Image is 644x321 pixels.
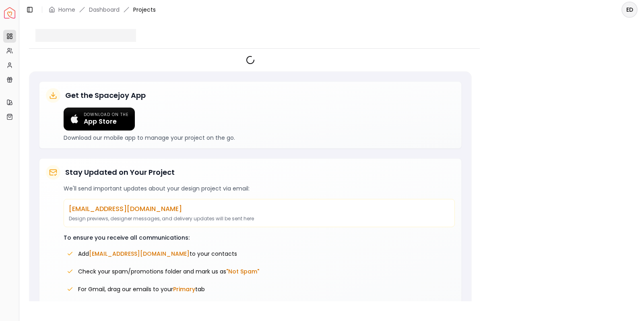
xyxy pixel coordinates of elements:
[78,267,259,275] span: Check your spam/promotions folder and mark us as
[64,134,455,142] p: Download our mobile app to manage your project on the go.
[64,234,455,242] p: To ensure you receive all communications:
[84,112,128,118] span: Download on the
[65,167,175,178] h5: Stay Updated on Your Project
[622,2,637,17] span: ED
[58,6,75,14] a: Home
[133,6,156,14] span: Projects
[69,204,450,214] p: [EMAIL_ADDRESS][DOMAIN_NAME]
[173,285,195,293] span: Primary
[226,267,259,275] span: "Not Spam"
[84,118,128,126] span: App Store
[4,7,15,19] a: Spacejoy
[70,114,79,123] img: Apple logo
[78,250,237,258] span: Add to your contacts
[49,6,156,14] nav: breadcrumb
[4,7,15,19] img: Spacejoy Logo
[64,108,135,130] a: Download on the App Store
[64,184,455,193] p: We'll send important updates about your design project via email:
[69,215,450,222] p: Design previews, designer messages, and delivery updates will be sent here
[621,2,638,18] button: ED
[78,285,205,293] span: For Gmail, drag our emails to your tab
[89,6,120,14] a: Dashboard
[89,250,190,258] span: [EMAIL_ADDRESS][DOMAIN_NAME]
[65,90,146,101] h5: Get the Spacejoy App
